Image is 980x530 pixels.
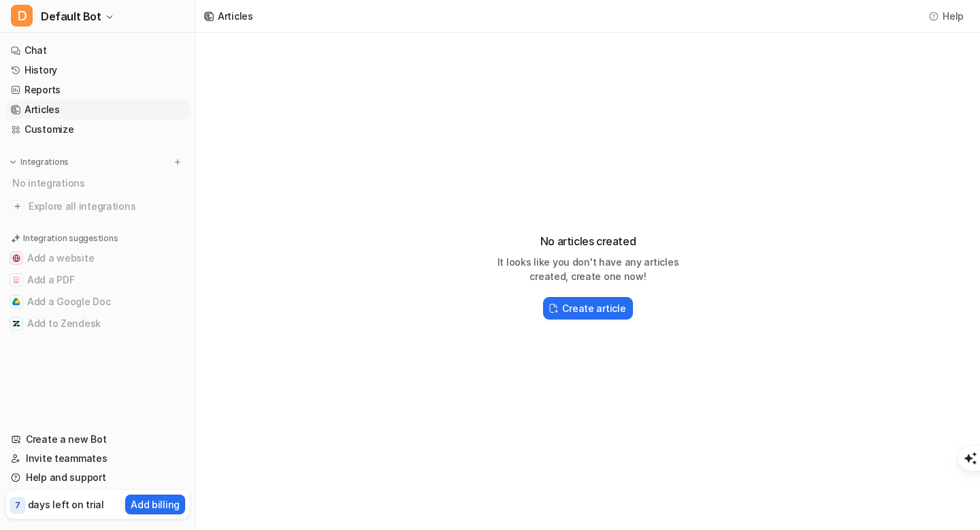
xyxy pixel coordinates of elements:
a: Invite teammates [5,449,190,468]
span: Default Bot [41,7,101,26]
p: Integrations [20,157,69,168]
a: Customize [5,120,190,139]
span: Explore all integrations [29,196,184,217]
a: History [5,61,190,80]
p: 7 [15,499,20,512]
img: Add a Google Doc [12,298,20,306]
button: Add a PDFAdd a PDF [5,269,190,291]
div: Articles [218,9,253,23]
a: Articles [5,100,190,119]
button: Create article [543,297,632,319]
div: No integrations [8,172,190,194]
h2: Create article [562,301,625,315]
img: expand menu [8,157,18,167]
a: Explore all integrations [5,197,190,216]
p: Add billing [131,497,180,512]
p: days left on trial [28,497,104,512]
img: menu_add.svg [173,157,182,167]
a: Chat [5,41,190,60]
button: Add a websiteAdd a website [5,247,190,269]
span: D [11,5,33,27]
img: Add a website [12,254,20,262]
button: Add to ZendeskAdd to Zendesk [5,313,190,334]
a: Help and support [5,468,190,487]
button: Help [925,6,969,26]
button: Add billing [125,495,185,514]
button: Add a Google DocAdd a Google Doc [5,291,190,313]
img: Add to Zendesk [12,319,20,328]
img: Add a PDF [12,276,20,284]
a: Reports [5,80,190,99]
p: Integration suggestions [23,232,118,245]
img: explore all integrations [11,200,24,213]
p: It looks like you don't have any articles created, create one now! [479,255,697,283]
button: Integrations [5,155,73,169]
h3: No articles created [479,233,697,249]
a: Create a new Bot [5,430,190,449]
